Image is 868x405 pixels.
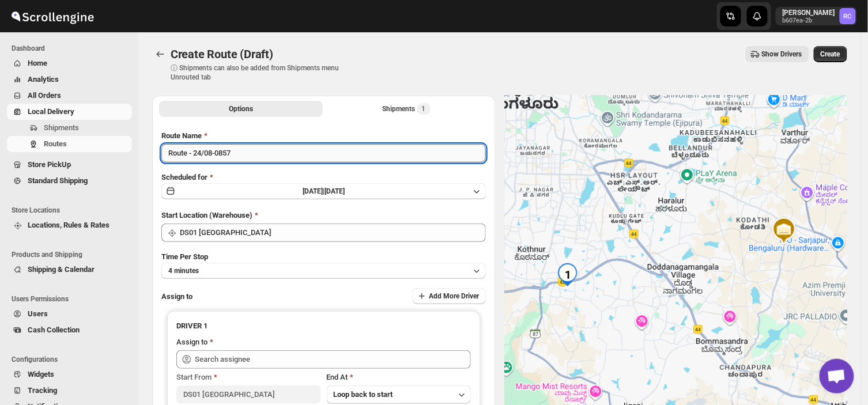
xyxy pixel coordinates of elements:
span: All Orders [28,91,61,100]
span: Route Name [161,131,202,140]
span: Store PickUp [28,160,71,169]
span: Users Permissions [12,294,133,304]
button: All Orders [7,88,132,104]
button: Analytics [7,71,132,88]
span: Users [28,309,48,318]
text: RC [844,13,852,20]
button: Shipments [7,120,132,136]
button: All Route Options [159,101,323,117]
span: Show Drivers [762,50,802,59]
span: [DATE] | [303,187,324,195]
button: Home [7,55,132,71]
span: Rahul Chopra [840,8,856,24]
span: Dashboard [12,44,133,53]
button: Users [7,306,132,322]
button: Routes [152,46,168,62]
h3: DRIVER 1 [176,320,471,332]
span: Shipments [44,123,79,132]
span: Standard Shipping [28,176,88,185]
span: Routes [44,139,67,148]
span: Loop back to start [334,390,393,399]
a: Open chat [820,359,854,393]
span: 1 [422,104,426,113]
span: Products and Shipping [12,250,133,259]
span: Tracking [28,386,57,395]
input: Eg: Bengaluru Route [161,144,486,162]
button: Show Drivers [746,46,809,62]
button: Loop back to start [327,385,471,404]
p: ⓘ Shipments can also be added from Shipments menu Unrouted tab [171,63,352,82]
button: Routes [7,136,132,152]
input: Search location [180,224,486,242]
span: Start Location (Warehouse) [161,211,252,219]
span: Create Route (Draft) [171,47,273,61]
span: Store Locations [12,206,133,215]
button: Shipping & Calendar [7,262,132,278]
input: Search assignee [195,350,471,369]
span: Assign to [161,292,193,301]
button: 4 minutes [161,263,486,279]
span: Locations, Rules & Rates [28,221,110,229]
div: Shipments [383,103,431,115]
span: 4 minutes [168,266,199,275]
span: Widgets [28,370,54,378]
span: Options [229,104,253,113]
button: Create [814,46,847,62]
button: Selected Shipments [325,101,489,117]
button: [DATE]|[DATE] [161,183,486,199]
button: Tracking [7,383,132,399]
button: User menu [776,7,857,25]
span: Scheduled for [161,173,207,181]
span: Local Delivery [28,107,74,116]
button: Widgets [7,366,132,383]
span: Shipping & Calendar [28,265,95,274]
div: Assign to [176,336,207,348]
span: Create [821,50,840,59]
span: Time Per Stop [161,252,208,261]
span: Configurations [12,355,133,364]
button: Locations, Rules & Rates [7,217,132,233]
img: ScrollEngine [9,2,96,31]
span: Add More Driver [429,292,479,301]
button: Cash Collection [7,322,132,338]
span: Home [28,59,47,67]
p: [PERSON_NAME] [783,8,835,17]
span: Start From [176,373,212,381]
span: Analytics [28,75,59,84]
div: End At [327,372,471,383]
span: Cash Collection [28,325,80,334]
span: [DATE] [324,187,345,195]
div: 1 [556,263,579,286]
button: Add More Driver [413,288,486,304]
p: b607ea-2b [783,17,835,24]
